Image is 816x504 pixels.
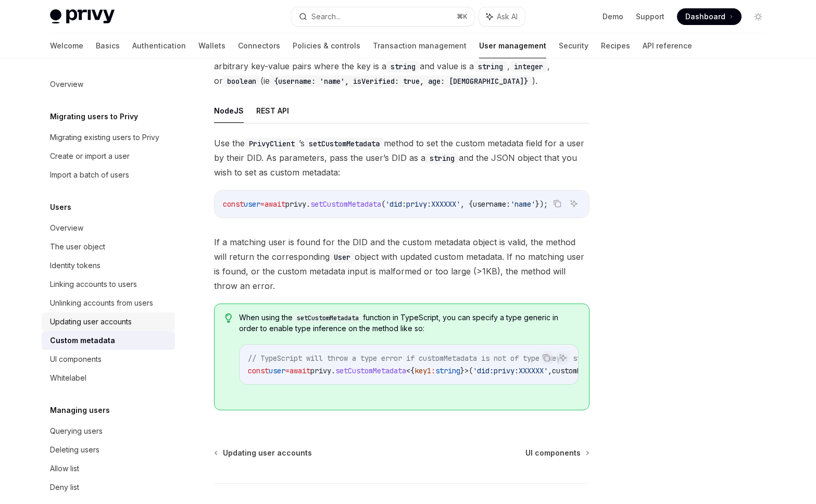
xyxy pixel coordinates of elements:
a: Updating user accounts [42,312,175,331]
span: const [248,366,269,375]
a: Support [636,11,664,22]
a: Wallets [198,33,225,58]
div: Allow list [50,462,79,475]
div: Create or import a user [50,150,130,162]
span: , { [460,199,473,209]
span: string [435,366,460,375]
div: Linking accounts to users [50,278,137,291]
span: await [265,199,285,209]
div: The user object [50,241,105,253]
div: Import a batch of users [50,169,129,181]
a: Identity tokens [42,256,175,275]
a: Policies & controls [293,33,360,58]
span: <{ [406,366,415,375]
code: string [474,61,507,72]
span: setCustomMetadata [310,199,381,209]
div: Custom metadata [50,334,115,347]
div: Unlinking accounts from users [50,297,153,309]
span: }); [535,199,548,209]
span: : [431,366,435,375]
span: await [290,366,310,375]
span: username: [473,199,510,209]
div: Overview [50,78,83,91]
code: string [386,61,420,72]
div: Deny list [50,481,79,494]
span: Use the ’s method to set the custom metadata field for a user by their DID. As parameters, pass t... [214,136,589,180]
button: Toggle dark mode [750,8,767,25]
span: user [269,366,285,375]
span: privy [285,199,306,209]
h5: Migrating users to Privy [50,110,138,123]
span: 'name' [510,199,535,209]
code: PrivyClient [245,138,299,149]
a: Authentication [132,33,186,58]
span: If a matching user is found for the DID and the custom metadata object is valid, the method will ... [214,235,589,293]
a: API reference [643,33,692,58]
span: key1 [415,366,431,375]
a: Dashboard [677,8,742,25]
button: REST API [256,98,289,123]
span: 'did:privy:XXXXXX' [385,199,460,209]
code: User [330,251,355,263]
a: Querying users [42,422,175,440]
svg: Tip [225,313,232,323]
span: = [260,199,265,209]
a: Overview [42,75,175,94]
span: . [306,199,310,209]
span: privy [310,366,331,375]
h5: Managing users [50,404,110,417]
span: ⌘ K [457,12,468,21]
a: Security [559,33,588,58]
button: Ask AI [556,351,570,364]
code: setCustomMetadata [293,313,363,323]
a: UI components [525,448,588,458]
span: Ask AI [497,11,518,22]
span: 'did:privy:XXXXXX' [473,366,548,375]
div: Whitelabel [50,372,86,384]
a: Deny list [42,478,175,497]
a: User management [479,33,546,58]
a: Custom metadata [42,331,175,350]
code: setCustomMetadata [305,138,384,149]
span: When using the function in TypeScript, you can specify a type generic in order to enable type inf... [239,312,578,334]
a: Connectors [238,33,280,58]
span: UI components [525,448,581,458]
a: Linking accounts to users [42,275,175,294]
span: , [548,366,552,375]
a: Create or import a user [42,147,175,166]
span: }>( [460,366,473,375]
a: Welcome [50,33,83,58]
div: Search... [311,10,341,23]
span: Updating user accounts [223,448,312,458]
span: = [285,366,290,375]
a: Deleting users [42,440,175,459]
a: Migrating existing users to Privy [42,128,175,147]
div: Migrating existing users to Privy [50,131,159,144]
div: Deleting users [50,444,99,456]
a: Overview [42,219,175,237]
code: {username: 'name', isVerified: true, age: [DEMOGRAPHIC_DATA]} [270,75,532,87]
h5: Users [50,201,71,213]
a: Import a batch of users [42,166,175,184]
div: Identity tokens [50,259,101,272]
button: Search...⌘K [292,7,474,26]
button: NodeJS [214,98,244,123]
code: boolean [223,75,260,87]
div: Overview [50,222,83,234]
a: Whitelabel [42,369,175,387]
span: // TypeScript will throw a type error if customMetadata is not of type {key1: string} [248,354,602,363]
code: integer [510,61,547,72]
img: light logo [50,9,115,24]
a: Recipes [601,33,630,58]
span: Dashboard [685,11,725,22]
code: string [425,153,459,164]
a: Allow list [42,459,175,478]
a: UI components [42,350,175,369]
span: customMetadata [552,366,610,375]
a: Transaction management [373,33,467,58]
button: Copy the contents from the code block [539,351,553,364]
span: ( [381,199,385,209]
div: Querying users [50,425,103,437]
span: setCustomMetadata [335,366,406,375]
button: Ask AI [567,197,581,210]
